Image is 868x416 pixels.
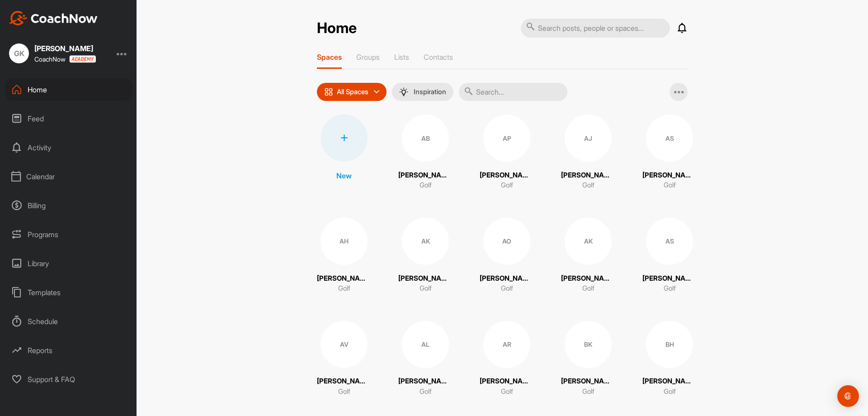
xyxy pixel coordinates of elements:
[561,170,615,181] p: [PERSON_NAME]
[664,387,676,397] p: Golf
[561,376,615,387] p: [PERSON_NAME]
[398,115,453,191] a: AB[PERSON_NAME]Golf
[338,387,350,397] p: Golf
[582,387,594,397] p: Golf
[5,136,132,159] div: Activity
[317,218,371,294] a: AH[PERSON_NAME]Golf
[317,53,342,62] p: Spaces
[561,115,615,191] a: AJ[PERSON_NAME]Golf
[424,53,453,62] p: Contacts
[480,170,534,181] p: [PERSON_NAME]
[317,273,371,284] p: [PERSON_NAME]
[480,273,534,284] p: [PERSON_NAME]
[459,83,567,101] input: Search...
[5,194,132,217] div: Billing
[501,387,513,397] p: Golf
[5,339,132,362] div: Reports
[399,87,408,96] img: menuIcon
[561,273,615,284] p: [PERSON_NAME]
[642,376,697,387] p: [PERSON_NAME]
[5,281,132,304] div: Templates
[9,43,29,63] div: GK
[394,53,409,62] p: Lists
[317,321,371,397] a: AV[PERSON_NAME]Golf
[582,283,594,294] p: Golf
[642,170,697,181] p: [PERSON_NAME]
[642,115,697,191] a: AS[PERSON_NAME]Golf
[565,218,612,265] div: AK
[356,53,380,62] p: Groups
[646,115,693,162] div: AS
[321,218,368,265] div: AH
[336,170,352,181] p: New
[402,115,449,162] div: AB
[582,180,594,191] p: Golf
[642,273,697,284] p: [PERSON_NAME]
[501,283,513,294] p: Golf
[420,283,432,294] p: Golf
[9,11,98,25] img: CoachNow
[324,87,333,96] img: icon
[664,180,676,191] p: Golf
[420,180,432,191] p: Golf
[521,19,670,38] input: Search posts, people or spaces...
[420,387,432,397] p: Golf
[646,218,693,265] div: AS
[337,88,368,96] p: All Spaces
[501,180,513,191] p: Golf
[398,273,453,284] p: [PERSON_NAME]
[642,218,697,294] a: AS[PERSON_NAME]Golf
[398,218,453,294] a: AK[PERSON_NAME]Golf
[561,321,615,397] a: BK[PERSON_NAME]Golf
[642,321,697,397] a: BH[PERSON_NAME]Golf
[398,321,453,397] a: AL[PERSON_NAME]Golf
[5,252,132,275] div: Library
[480,321,534,397] a: AR[PERSON_NAME]Golf
[664,283,676,294] p: Golf
[398,376,453,387] p: [PERSON_NAME]
[34,55,96,63] div: CoachNow
[837,385,859,407] div: Open Intercom Messenger
[646,321,693,368] div: BH
[483,218,530,265] div: AO
[5,223,132,246] div: Programs
[5,310,132,333] div: Schedule
[317,376,371,387] p: [PERSON_NAME]
[398,170,453,181] p: [PERSON_NAME]
[69,55,96,63] img: CoachNow acadmey
[565,321,612,368] div: BK
[483,115,530,162] div: AP
[480,376,534,387] p: [PERSON_NAME]
[338,283,350,294] p: Golf
[483,321,530,368] div: AR
[480,218,534,294] a: AO[PERSON_NAME]Golf
[5,165,132,188] div: Calendar
[5,368,132,391] div: Support & FAQ
[402,218,449,265] div: AK
[480,115,534,191] a: AP[PERSON_NAME]Golf
[321,321,368,368] div: AV
[5,78,132,101] div: Home
[414,88,446,96] p: Inspiration
[565,115,612,162] div: AJ
[5,107,132,130] div: Feed
[34,45,96,52] div: [PERSON_NAME]
[402,321,449,368] div: AL
[561,218,615,294] a: AK[PERSON_NAME]Golf
[317,19,357,37] h2: Home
